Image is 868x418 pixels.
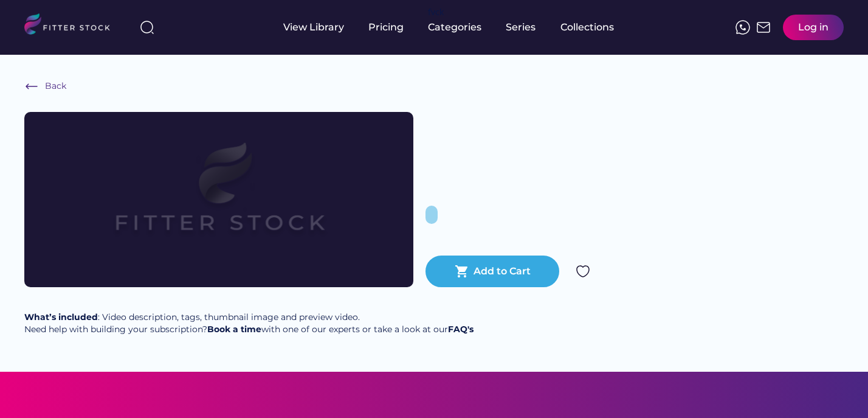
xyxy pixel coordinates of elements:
div: Categories [428,21,481,34]
div: Back [45,80,66,92]
img: LOGO.svg [24,13,120,38]
a: FAQ's [448,324,474,335]
img: Frame%2079%20%281%29.svg [63,112,374,287]
img: Frame%2051.svg [756,20,771,35]
div: fvck [428,6,444,18]
img: Frame%20%286%29.svg [24,79,39,94]
img: search-normal%203.svg [140,20,154,35]
img: meteor-icons_whatsapp%20%281%29.svg [735,20,750,35]
a: Book a time [207,324,261,335]
div: Collections [560,21,614,34]
div: Add to Cart [474,265,531,278]
div: View Library [283,21,344,34]
div: Series [506,21,536,34]
div: : Video description, tags, thumbnail image and preview video. Need help with building your subscr... [24,312,474,335]
div: Log in [798,21,828,34]
div: Pricing [368,21,404,34]
img: Group%201000002324.svg [576,264,590,279]
strong: What’s included [24,312,98,322]
button: shopping_cart [455,264,469,279]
